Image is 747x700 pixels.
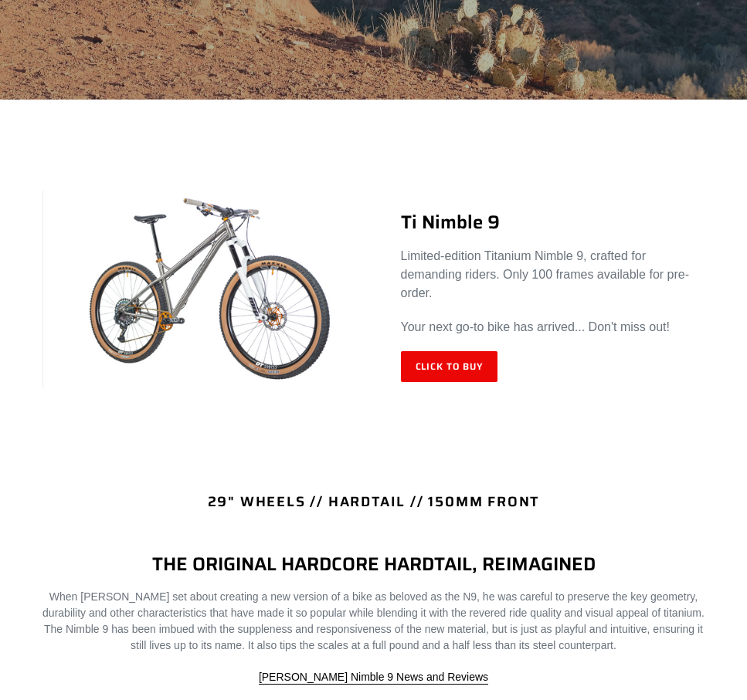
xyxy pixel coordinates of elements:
p: When [PERSON_NAME] set about creating a new version of a bike as beloved as the N9, he was carefu... [42,589,705,654]
p: Limited-edition Titanium Nimble 9, crafted for demanding riders. Only 100 frames available for pr... [401,247,705,303]
p: Your next go-to bike has arrived... Don't miss out! [401,318,705,336]
h4: 29" WHEELS // HARDTAIL // 150MM FRONT [42,494,705,511]
h4: THE ORIGINAL HARDCORE HARDTAIL, REIMAGINED [42,553,705,576]
a: Click to Buy: TI NIMBLE 9 [401,351,498,382]
h2: Ti Nimble 9 [401,211,705,234]
a: [PERSON_NAME] Nimble 9 News and Reviews [259,671,488,685]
